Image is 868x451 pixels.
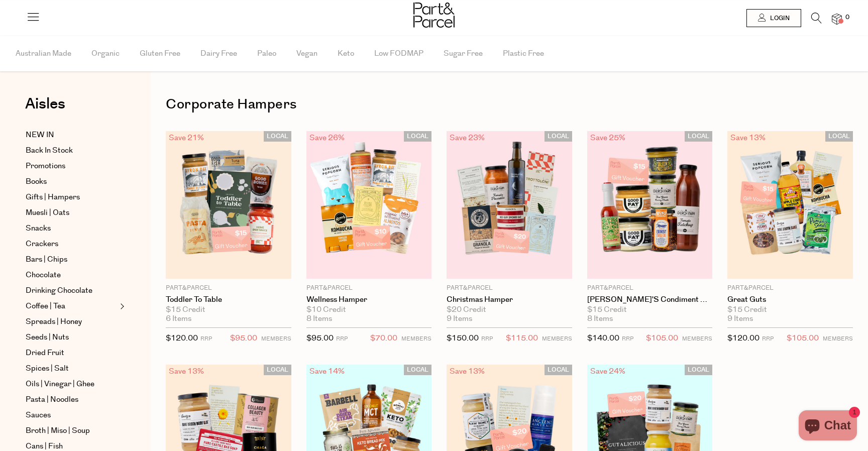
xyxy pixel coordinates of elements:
[26,285,92,297] span: Drinking Chocolate
[26,363,69,375] span: Spices | Salt
[306,131,348,145] div: Save 26%
[264,131,291,142] span: LOCAL
[26,222,51,235] span: Snacks
[26,207,117,219] a: Muesli | Oats
[26,176,117,188] a: Books
[26,191,80,203] span: Gifts | Hampers
[26,145,73,157] span: Back In Stock
[26,394,78,406] span: Pasta | Noodles
[26,160,117,172] a: Promotions
[447,131,572,279] img: Christmas Hamper
[26,300,65,312] span: Coffee | Tea
[26,254,117,266] a: Bars | Chips
[26,394,117,406] a: Pasta | Noodles
[26,316,117,328] a: Spreads | Honey
[823,335,853,343] small: MEMBERS
[542,335,572,343] small: MEMBERS
[306,333,334,344] span: $95.00
[587,314,613,323] span: 8 Items
[447,284,572,293] p: Part&Parcel
[26,331,69,344] span: Seeds | Nuts
[447,365,488,378] div: Save 13%
[26,300,117,312] a: Coffee | Tea
[401,335,431,343] small: MEMBERS
[413,3,455,28] img: Part&Parcel
[587,305,713,314] div: $15 Credit
[545,131,572,142] span: LOCAL
[200,36,237,71] span: Dairy Free
[545,365,572,375] span: LOCAL
[843,13,852,22] span: 0
[296,36,317,71] span: Vegan
[26,331,117,344] a: Seeds | Nuts
[727,131,769,145] div: Save 13%
[746,9,801,27] a: Login
[796,410,860,443] inbox-online-store-chat: Shopify online store chat
[338,36,354,71] span: Keto
[587,131,628,145] div: Save 25%
[26,160,65,172] span: Promotions
[370,332,397,345] span: $70.00
[26,238,58,250] span: Crackers
[587,333,619,344] span: $140.00
[264,365,291,375] span: LOCAL
[26,347,64,359] span: Dried Fruit
[26,129,54,141] span: NEW IN
[166,333,198,344] span: $120.00
[506,332,538,345] span: $115.00
[503,36,544,71] span: Plastic Free
[727,295,853,304] a: Great Guts
[166,295,291,304] a: Toddler To Table
[166,284,291,293] p: Part&Parcel
[646,332,678,345] span: $105.00
[261,335,291,343] small: MEMBERS
[26,269,117,281] a: Chocolate
[306,305,432,314] div: $10 Credit
[825,131,853,142] span: LOCAL
[26,191,117,203] a: Gifts | Hampers
[306,284,432,293] p: Part&Parcel
[727,284,853,293] p: Part&Parcel
[166,131,207,145] div: Save 21%
[26,145,117,157] a: Back In Stock
[230,332,257,345] span: $95.00
[16,36,71,71] span: Australian Made
[447,295,572,304] a: Christmas Hamper
[447,305,572,314] div: $20 Credit
[118,300,125,312] button: Expand/Collapse Coffee | Tea
[26,129,117,141] a: NEW IN
[768,14,790,23] span: Login
[26,238,117,250] a: Crackers
[166,305,291,314] div: $15 Credit
[447,314,472,323] span: 9 Items
[336,335,348,343] small: RRP
[26,176,47,188] span: Books
[832,14,842,24] a: 0
[166,93,853,116] h1: Corporate Hampers
[25,93,65,115] span: Aisles
[26,285,117,297] a: Drinking Chocolate
[374,36,423,71] span: Low FODMAP
[404,365,431,375] span: LOCAL
[91,36,120,71] span: Organic
[26,222,117,235] a: Snacks
[727,305,853,314] div: $15 Credit
[166,314,191,323] span: 6 Items
[447,333,479,344] span: $150.00
[447,131,488,145] div: Save 23%
[444,36,483,71] span: Sugar Free
[762,335,774,343] small: RRP
[306,131,432,279] img: Wellness Hamper
[685,365,712,375] span: LOCAL
[26,409,51,421] span: Sauces
[727,314,753,323] span: 9 Items
[26,378,94,390] span: Oils | Vinegar | Ghee
[306,314,332,323] span: 8 Items
[481,335,493,343] small: RRP
[682,335,712,343] small: MEMBERS
[25,96,65,122] a: Aisles
[787,332,819,345] span: $105.00
[685,131,712,142] span: LOCAL
[26,316,82,328] span: Spreads | Honey
[26,425,117,437] a: Broth | Miso | Soup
